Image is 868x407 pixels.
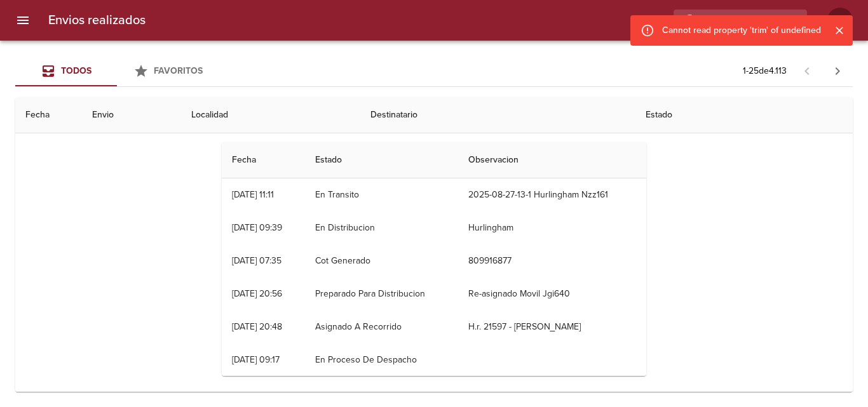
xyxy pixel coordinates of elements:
td: En Distribucion [305,211,458,244]
div: Abrir información de usuario [827,8,853,33]
td: H.r. 21597 - [PERSON_NAME] [458,310,646,344]
span: Pagina anterior [792,64,822,77]
span: Todos [61,65,92,76]
td: En Proceso De Despacho [305,344,458,377]
div: [DATE] 07:35 [232,255,281,266]
div: [DATE] 20:56 [232,288,282,299]
div: [DATE] 11:11 [232,189,274,200]
div: Tabs Envios [15,56,219,86]
td: Preparado Para Distribucion [305,277,458,310]
p: 1 - 25 de 4.113 [743,65,787,77]
th: Localidad [181,97,360,133]
td: En Transito [305,178,458,211]
span: Favoritos [154,65,203,76]
th: Fecha [222,142,305,178]
th: Destinatario [360,97,635,133]
div: [DATE] 09:39 [232,222,282,233]
td: 809916877 [458,244,646,277]
td: Re-asignado Movil Jgi640 [458,277,646,310]
th: Estado [635,97,853,133]
div: [DATE] 09:17 [232,354,280,365]
th: Envio [82,97,181,133]
td: Cot Generado [305,244,458,277]
div: SS [827,8,853,33]
input: buscar [674,10,785,32]
button: menu [8,5,38,36]
th: Fecha [15,97,82,133]
td: 2025-08-27-13-1 Hurlingham Nzz161 [458,178,646,211]
span: Pagina siguiente [822,56,853,86]
th: Observacion [458,142,646,178]
table: Tabla de seguimiento [222,142,646,377]
div: [DATE] 20:48 [232,321,282,332]
div: Cannot read property 'trim' of undefined [662,19,821,42]
th: Estado [305,142,458,178]
button: Cerrar [831,22,848,39]
td: Hurlingham [458,211,646,244]
h6: Envios realizados [48,10,146,30]
td: Asignado A Recorrido [305,310,458,344]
